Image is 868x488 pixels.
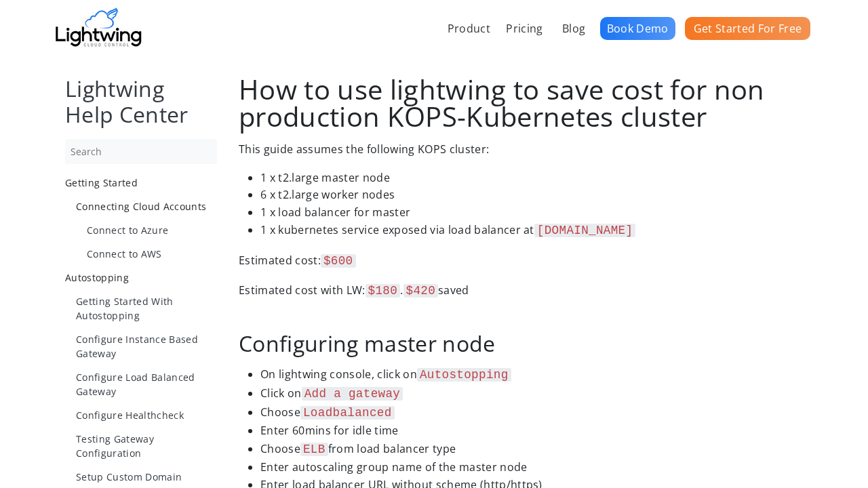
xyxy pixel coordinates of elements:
h2: Configuring master node [239,333,803,354]
code: Autostopping [417,368,511,382]
li: Enter autoscaling group name of the master node [260,459,803,476]
a: Configure Instance Based Gateway [76,332,217,361]
a: Pricing [501,14,547,43]
a: Testing Gateway Configuration [76,432,217,460]
li: 6 x t2.large worker nodes [260,186,803,204]
a: Connect to Azure [87,223,217,237]
code: [DOMAIN_NAME] [534,224,636,237]
code: $420 [403,284,439,298]
li: Choose [260,403,803,422]
a: Lightwing Help Center [65,74,189,129]
code: $180 [366,284,401,298]
input: Search [65,139,217,164]
span: Autostopping [65,271,129,284]
a: Get Started For Free [685,17,810,40]
li: On lightwing console, click on [260,365,803,384]
span: Getting Started [65,176,138,189]
code: ELB [300,443,328,456]
li: Enter 60mins for idle time [260,422,803,440]
h1: How to use lightwing to save cost for non production KOPS-Kubernetes cluster [239,76,803,130]
a: Blog [557,14,590,43]
a: Configure Healthcheck [76,408,217,422]
li: Click on [260,384,803,403]
a: Getting Started With Autostopping [76,294,217,323]
a: Setup Custom Domain [76,470,217,484]
li: Choose from load balancer type [260,440,803,459]
span: Connecting Cloud Accounts [76,200,206,213]
a: Configure Load Balanced Gateway [76,370,217,399]
a: Book Demo [600,17,675,40]
li: 1 x kubernetes service exposed via load balancer at [260,221,803,240]
code: Add a gateway [302,387,403,401]
a: Connect to AWS [87,247,217,261]
p: Estimated cost: [239,251,803,270]
li: 1 x t2.large master node [260,169,803,187]
p: This guide assumes the following KOPS cluster: [239,141,803,159]
p: Estimated cost with LW: . saved [239,281,803,300]
code: $600 [321,254,356,268]
li: 1 x load balancer for master [260,204,803,222]
a: Product [443,14,495,43]
code: Loadbalanced [300,406,395,420]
